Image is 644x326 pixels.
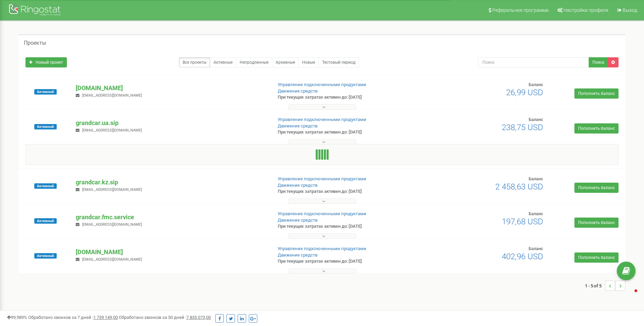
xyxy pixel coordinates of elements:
[76,213,266,222] p: grandcar.fmc.service
[278,218,317,223] a: Движение средств
[278,176,366,181] a: Управление подключенными продуктами
[506,88,543,97] span: 26,99 USD
[278,258,418,265] p: При текущих затратах активен до: [DATE]
[529,176,543,181] span: Баланс
[318,57,359,67] a: Тестовый период
[502,217,543,226] span: 197,68 USD
[278,188,418,195] p: При текущих затратах активен до: [DATE]
[82,257,142,262] span: [EMAIL_ADDRESS][DOMAIN_NAME]
[495,182,543,191] span: 2 458,63 USD
[34,124,57,129] span: Активный
[93,315,118,320] u: 1 739 149,00
[278,223,418,230] p: При текущих затратах активен до: [DATE]
[34,89,57,95] span: Активный
[585,281,605,291] span: 1 - 5 of 5
[210,57,236,67] a: Активные
[82,222,142,227] span: [EMAIL_ADDRESS][DOMAIN_NAME]
[76,248,266,257] p: [DOMAIN_NAME]
[529,246,543,251] span: Баланс
[623,7,637,13] span: Выход
[34,218,57,224] span: Активный
[278,88,317,94] a: Движение средств
[529,82,543,87] span: Баланс
[574,88,619,99] a: Пополнить баланс
[278,183,317,188] a: Движение средств
[564,7,608,13] span: Настройки профиля
[236,57,272,67] a: Непродленные
[82,93,142,98] span: [EMAIL_ADDRESS][DOMAIN_NAME]
[179,57,210,67] a: Все проекты
[278,211,366,216] a: Управление подключенными продуктами
[502,123,543,132] span: 238,75 USD
[119,315,211,320] span: Обработано звонков за 30 дней :
[278,117,366,122] a: Управление подключенными продуктами
[76,178,266,187] p: grandcar.kz.sip
[82,187,142,192] span: [EMAIL_ADDRESS][DOMAIN_NAME]
[585,274,625,298] nav: ...
[24,40,46,46] h5: Проекты
[574,123,619,134] a: Пополнить баланс
[76,119,266,127] p: grandcar.ua.sip
[34,253,57,259] span: Активный
[272,57,299,67] a: Архивные
[478,57,589,67] input: Поиск
[574,252,619,263] a: Пополнить баланс
[621,288,637,304] iframe: Intercom live chat
[278,82,366,87] a: Управление подключенными продуктами
[278,246,366,251] a: Управление подключенными продуктами
[298,57,319,67] a: Новые
[529,211,543,216] span: Баланс
[492,7,549,13] span: Реферальная программа
[278,129,418,136] p: При текущих затратах активен до: [DATE]
[278,94,418,101] p: При текущих затратах активен до: [DATE]
[34,183,57,189] span: Активный
[502,252,543,261] span: 402,96 USD
[589,57,608,67] button: Поиск
[574,218,619,228] a: Пополнить баланс
[76,84,266,93] p: [DOMAIN_NAME]
[82,128,142,133] span: [EMAIL_ADDRESS][DOMAIN_NAME]
[574,183,619,193] a: Пополнить баланс
[25,57,67,67] a: Новый проект
[7,315,27,320] span: 99,989%
[28,315,118,320] span: Обработано звонков за 7 дней :
[529,117,543,122] span: Баланс
[278,252,317,258] a: Движение средств
[278,123,317,128] a: Движение средств
[186,315,211,320] u: 7 835 073,00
